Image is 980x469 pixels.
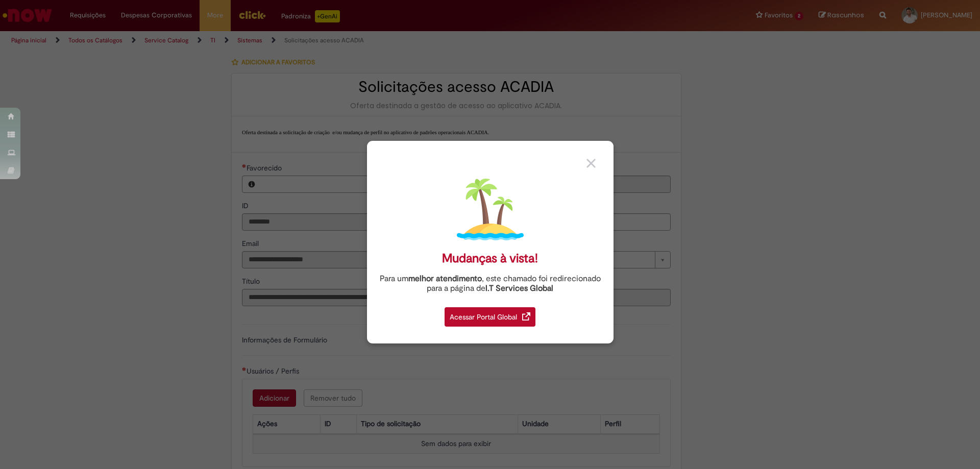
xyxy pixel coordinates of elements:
[586,159,596,168] img: close_button_grey.png
[457,176,524,243] img: island.png
[408,274,482,284] strong: melhor atendimento
[445,307,535,327] div: Acessar Portal Global
[442,251,538,266] div: Mudanças à vista!
[485,278,553,293] a: I.T Services Global
[522,312,530,320] img: redirect_link.png
[445,302,535,327] a: Acessar Portal Global
[375,274,606,293] div: Para um , este chamado foi redirecionado para a página de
